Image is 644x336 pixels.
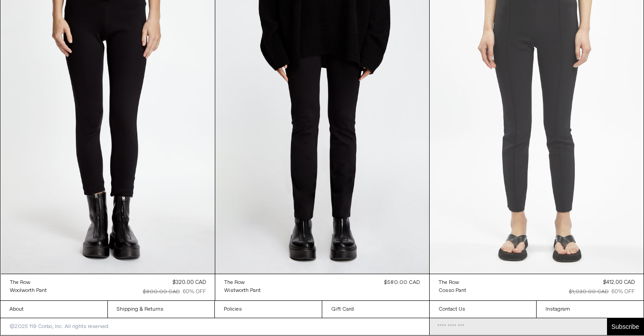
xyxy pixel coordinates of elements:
[439,279,466,287] a: The Row
[439,279,459,287] div: The Row
[183,288,206,296] div: 60% OFF
[172,279,206,287] div: $320.00 CAD
[224,287,261,295] div: Wistworth Pant
[384,279,420,287] div: $580.00 CAD
[603,279,635,287] div: $412.00 CAD
[10,279,47,287] a: The Row
[10,279,30,287] div: The Row
[430,318,607,335] input: Email Address
[0,301,107,318] a: About
[215,301,322,318] a: Policies
[322,301,429,318] a: Gift Card
[439,287,466,295] div: Cosso Pant
[537,301,644,318] a: Instagram
[611,288,635,296] div: 60% OFF
[10,287,47,295] div: Woolworth Pant
[10,287,47,295] a: Woolworth Pant
[607,318,644,335] button: Subscribe
[108,301,215,318] a: Shipping & Returns
[224,279,261,287] a: The Row
[224,279,245,287] div: The Row
[0,318,119,335] p: ©2025 119 Corbo, Inc. All rights reserved.
[143,288,180,296] div: $800.00 CAD
[569,288,609,296] div: $1,030.00 CAD
[224,287,261,295] a: Wistworth Pant
[430,301,537,318] a: Contact Us
[439,287,466,295] a: Cosso Pant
